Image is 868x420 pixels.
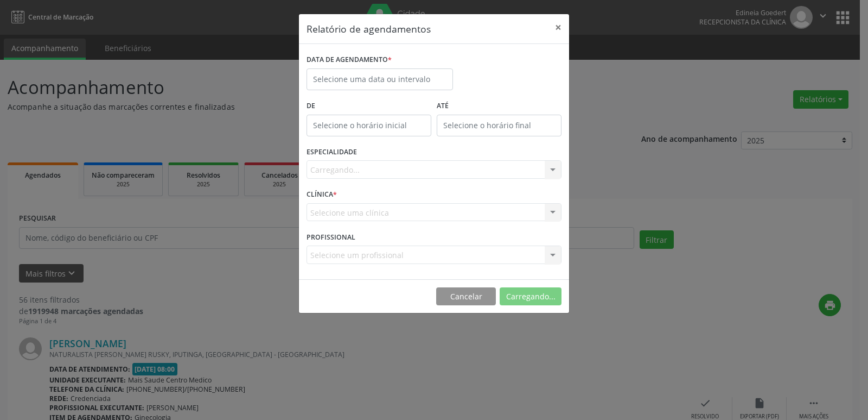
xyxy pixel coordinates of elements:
[547,14,569,41] button: Close
[307,68,453,90] input: Selecione uma data ou intervalo
[307,144,357,161] label: ESPECIALIDADE
[500,287,561,306] button: Carregando...
[436,287,496,306] button: Cancelar
[307,98,431,115] label: De
[437,115,561,136] input: Selecione o horário final
[307,115,431,136] input: Selecione o horário inicial
[437,98,561,115] label: ATÉ
[307,229,355,246] label: PROFISSIONAL
[307,52,392,68] label: DATA DE AGENDAMENTO
[307,22,431,36] h5: Relatório de agendamentos
[307,186,337,203] label: CLÍNICA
